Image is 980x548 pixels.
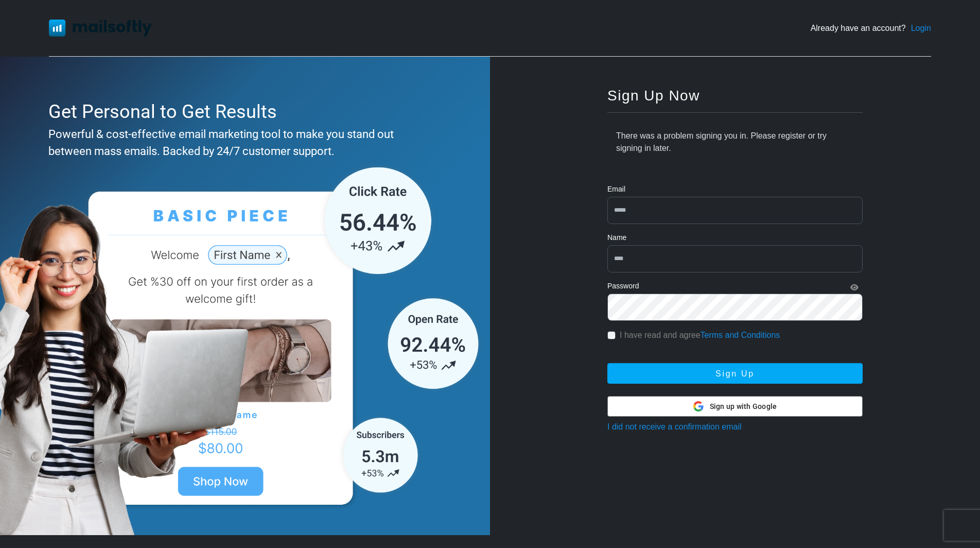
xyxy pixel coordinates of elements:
[607,121,863,163] div: There was a problem signing you in. Please register or try signing in later.
[48,98,436,126] div: Get Personal to Get Results
[710,401,777,412] span: Sign up with Google
[48,126,436,160] div: Powerful & cost-effective email marketing tool to make you stand out between mass emails. Backed ...
[607,281,639,292] label: Password
[607,363,863,384] button: Sign Up
[49,20,152,36] img: Mailsoftly
[607,184,625,195] label: Email
[701,331,780,339] a: Terms and Conditions
[607,396,863,417] button: Sign up with Google
[607,422,742,431] a: I did not receive a confirmation email
[850,284,859,291] i: Show Password
[620,329,780,341] label: I have read and agree
[911,22,931,35] a: Login
[607,88,700,104] span: Sign Up Now
[811,22,931,35] div: Already have an account?
[607,232,626,243] label: Name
